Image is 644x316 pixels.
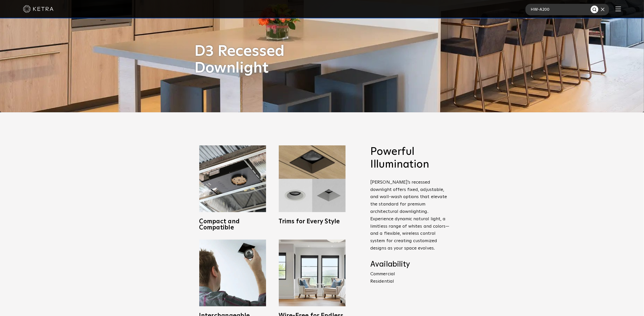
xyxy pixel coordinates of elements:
img: search button [592,7,598,12]
h2: Powerful Illumination [371,145,450,171]
button: Search [591,6,598,13]
img: close search form [601,8,604,11]
p: Commercial Residential [371,270,450,285]
h4: Availability [371,260,450,269]
img: trims-for-every-style [279,145,346,212]
img: compact-and-copatible [199,145,266,212]
img: Hamburger%20Nav.svg [615,6,621,11]
h3: Compact and Compatible [199,218,266,231]
h1: D3 Recessed Downlight [195,43,325,77]
h3: Trims for Every Style [279,218,346,225]
img: D3_OpticSwap [199,240,266,306]
p: [PERSON_NAME]’s recessed downlight offers fixed, adjustable, and wall-wash options that elevate t... [371,179,450,252]
img: ketra-logo-2019-white [23,5,54,13]
img: D3_WV_Bedroom [279,240,346,306]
